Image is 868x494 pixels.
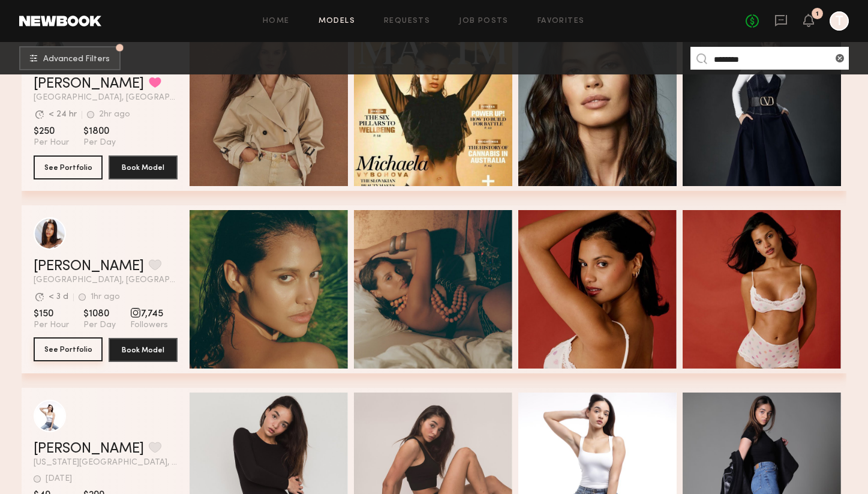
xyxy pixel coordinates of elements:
span: Followers [130,320,168,331]
a: Job Posts [459,17,509,25]
div: 2hr ago [99,110,130,119]
span: $1080 [83,308,116,320]
button: Book Model [109,338,178,362]
button: See Portfolio [34,337,103,361]
a: Requests [384,17,430,25]
a: See Portfolio [34,338,103,362]
span: [US_STATE][GEOGRAPHIC_DATA], [GEOGRAPHIC_DATA] [34,459,178,467]
div: < 3 d [49,293,68,301]
a: Models [319,17,355,25]
a: [PERSON_NAME] [34,77,144,91]
button: See Portfolio [34,155,103,179]
button: Advanced Filters [19,46,121,70]
a: [PERSON_NAME] [34,259,144,274]
span: $1800 [83,125,116,137]
a: T [830,11,849,31]
span: 7,745 [130,308,168,320]
a: Favorites [537,17,585,25]
span: Advanced Filters [43,55,110,64]
span: [GEOGRAPHIC_DATA], [GEOGRAPHIC_DATA] [34,276,178,285]
div: < 24 hr [49,110,77,119]
div: [DATE] [46,475,72,483]
span: Per Hour [34,137,69,148]
span: $150 [34,308,69,320]
a: Home [263,17,290,25]
span: $250 [34,125,69,137]
span: Per Day [83,320,116,331]
span: Per Hour [34,320,69,331]
div: 1 [816,11,819,17]
span: [GEOGRAPHIC_DATA], [GEOGRAPHIC_DATA] [34,94,178,102]
button: Book Model [109,155,178,179]
span: Per Day [83,137,116,148]
a: [PERSON_NAME] [34,442,144,456]
div: 1hr ago [91,293,120,301]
